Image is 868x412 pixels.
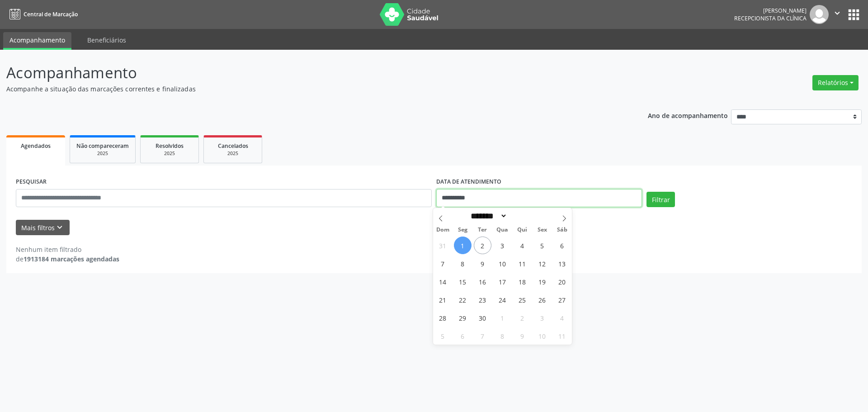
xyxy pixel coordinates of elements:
[24,10,78,18] span: Central de Marcação
[436,175,501,189] label: DATA DE ATENDIMENTO
[474,273,491,290] span: Setembro 16, 2025
[533,237,551,254] span: Setembro 5, 2025
[454,327,472,345] span: Outubro 6, 2025
[147,150,192,157] div: 2025
[3,32,71,50] a: Acompanhamento
[6,7,78,22] a: Central de Marcação
[494,237,511,254] span: Setembro 3, 2025
[553,255,571,272] span: Setembro 13, 2025
[533,255,551,272] span: Setembro 12, 2025
[512,227,532,233] span: Qui
[218,142,248,150] span: Cancelados
[468,211,508,221] select: Month
[24,255,119,263] strong: 1913184 marcações agendadas
[21,142,51,150] span: Agendados
[494,309,511,327] span: Outubro 1, 2025
[474,291,491,308] span: Setembro 23, 2025
[648,109,728,121] p: Ano de acompanhamento
[210,150,255,157] div: 2025
[734,14,807,22] span: Recepcionista da clínica
[474,255,491,272] span: Setembro 9, 2025
[494,255,511,272] span: Setembro 10, 2025
[55,223,65,232] i: keyboard_arrow_down
[494,291,511,308] span: Setembro 24, 2025
[76,150,129,157] div: 2025
[6,62,605,84] p: Acompanhamento
[16,175,47,189] label: PESQUISAR
[734,7,807,14] div: [PERSON_NAME]
[454,237,472,254] span: Setembro 1, 2025
[514,237,531,254] span: Setembro 4, 2025
[454,273,472,290] span: Setembro 15, 2025
[494,327,511,345] span: Outubro 8, 2025
[16,220,70,236] button: Mais filtroskeyboard_arrow_down
[532,227,552,233] span: Sex
[553,237,571,254] span: Setembro 6, 2025
[434,237,452,254] span: Agosto 31, 2025
[434,273,452,290] span: Setembro 14, 2025
[454,255,472,272] span: Setembro 8, 2025
[810,5,829,24] img: img
[533,273,551,290] span: Setembro 19, 2025
[492,227,512,233] span: Qua
[454,309,472,327] span: Setembro 29, 2025
[474,327,491,345] span: Outubro 7, 2025
[76,142,129,150] span: Não compareceram
[514,291,531,308] span: Setembro 25, 2025
[533,309,551,327] span: Outubro 3, 2025
[533,291,551,308] span: Setembro 26, 2025
[553,327,571,345] span: Outubro 11, 2025
[514,327,531,345] span: Outubro 9, 2025
[646,192,675,207] button: Filtrar
[474,309,491,327] span: Setembro 30, 2025
[514,255,531,272] span: Setembro 11, 2025
[553,309,571,327] span: Outubro 4, 2025
[812,75,859,90] button: Relatórios
[453,227,472,233] span: Seg
[156,142,184,150] span: Resolvidos
[434,309,452,327] span: Setembro 28, 2025
[553,273,571,290] span: Setembro 20, 2025
[434,255,452,272] span: Setembro 7, 2025
[474,237,491,254] span: Setembro 2, 2025
[507,211,537,221] input: Year
[846,7,862,23] button: apps
[454,291,472,308] span: Setembro 22, 2025
[553,291,571,308] span: Setembro 27, 2025
[552,227,572,233] span: Sáb
[832,8,842,18] i: 
[434,327,452,345] span: Outubro 5, 2025
[16,254,119,264] div: de
[434,291,452,308] span: Setembro 21, 2025
[472,227,492,233] span: Ter
[433,227,453,233] span: Dom
[494,273,511,290] span: Setembro 17, 2025
[81,32,132,48] a: Beneficiários
[6,84,605,94] p: Acompanhe a situação das marcações correntes e finalizadas
[514,273,531,290] span: Setembro 18, 2025
[16,245,119,254] div: Nenhum item filtrado
[829,5,846,24] button: 
[533,327,551,345] span: Outubro 10, 2025
[514,309,531,327] span: Outubro 2, 2025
